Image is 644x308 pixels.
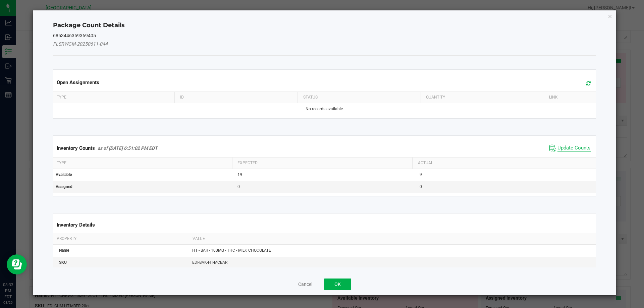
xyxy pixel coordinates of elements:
span: Available [56,172,72,177]
span: 0 [237,184,240,189]
span: as of [DATE] 6:51:02 PM EDT [98,145,158,151]
span: Value [193,236,205,241]
span: 9 [420,172,422,177]
td: No records available. [52,103,598,115]
span: Status [303,95,318,100]
h5: 6853446359369405 [53,33,596,38]
h4: Package Count Details [53,21,596,30]
span: Type [57,161,66,165]
span: Type [57,95,66,100]
span: Name [59,248,69,253]
span: Inventory Details [57,222,95,228]
span: Update Counts [557,145,591,151]
h5: FLSRWGM-20250611-044 [53,42,596,47]
span: Property [57,236,76,241]
span: Open Assignments [57,79,99,85]
span: 0 [420,184,422,189]
button: Cancel [298,281,312,288]
span: 19 [237,172,242,177]
button: Close [608,12,612,20]
span: SKU [59,260,67,265]
span: Link [549,95,558,100]
button: OK [324,279,351,290]
span: Quantity [426,95,445,100]
iframe: Resource center [7,254,27,274]
span: Expected [237,161,258,165]
span: Assigned [56,184,72,189]
span: EDI-BAK-HT-MCBAR [192,260,227,265]
span: ID [180,95,184,100]
span: Actual [418,161,433,165]
span: HT - BAR - 100MG - THC - MILK CHOCOLATE [192,248,271,253]
span: Inventory Counts [57,145,95,151]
